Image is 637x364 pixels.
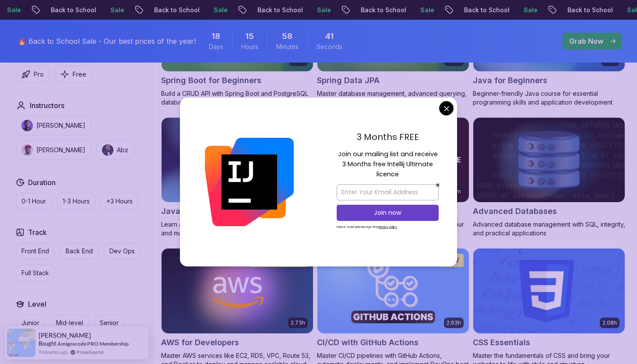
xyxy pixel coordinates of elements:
span: 41 Seconds [325,30,334,42]
img: instructor img [21,144,33,156]
img: instructor img [102,144,113,156]
a: Amigoscode PRO Membership [57,340,129,347]
img: CSS Essentials card [473,248,625,333]
p: Back to School [250,6,310,14]
p: Dev Ops [109,247,135,255]
h2: CSS Essentials [473,336,530,349]
p: 2.73h [291,319,305,326]
p: 2.63h [447,319,461,326]
span: Seconds [317,42,342,51]
p: Back to School [43,6,103,14]
p: Back to School [353,6,413,14]
button: instructor img[PERSON_NAME] [16,140,91,160]
p: [PERSON_NAME] [36,146,85,154]
p: 🔥 Back to School Sale - Our best prices of the year! [18,36,196,46]
h2: AWS for Developers [161,336,239,349]
p: Full Stack [21,269,49,277]
p: Free [73,70,86,79]
p: Learn advanced Java concepts to build scalable and maintainable applications. [161,220,313,238]
p: Back to School [457,6,516,14]
button: Pro [16,66,49,83]
p: Senior [100,318,119,327]
p: [PERSON_NAME] [36,121,85,130]
button: Front End [16,243,55,259]
button: 0-1 Hour [16,193,52,210]
p: Sale [413,6,441,14]
a: Java for Developers card9.18hJava for DevelopersLearn advanced Java concepts to build scalable an... [161,117,313,238]
p: 0-1 Hour [21,197,46,206]
p: Back End [66,247,93,255]
a: ProveSource [77,348,104,356]
img: Advanced Databases card [473,118,625,203]
p: Back to School [147,6,206,14]
img: AWS for Developers card [162,248,313,333]
p: Pro [34,70,44,79]
button: Back End [60,243,99,259]
p: 2.08h [602,319,617,326]
p: Master database management, advanced querying, and expert data handling with ease [317,89,469,107]
button: Free [55,66,92,83]
button: Senior [94,315,124,331]
h2: Duration [28,177,56,188]
h2: Java for Beginners [473,74,547,87]
p: Build a CRUD API with Spring Boot and PostgreSQL database using Spring Data JPA and Spring AI [161,89,313,107]
h2: Java for Developers [161,205,240,217]
h2: Advanced Databases [473,205,557,217]
h2: Track [28,227,47,238]
span: 18 Days [211,30,220,42]
p: Sale [206,6,234,14]
h2: CI/CD with GitHub Actions [317,336,419,349]
p: Grab Now [569,36,603,46]
h2: Level [28,299,46,309]
span: 15 Hours [245,30,254,42]
h2: Spring Data JPA [317,74,380,87]
span: Minutes [276,42,299,51]
p: Sale [310,6,338,14]
a: Advanced Databases cardAdvanced DatabasesAdvanced database management with SQL, integrity, and pr... [473,117,625,238]
p: 1-3 Hours [63,197,90,206]
button: Mid-level [50,315,89,331]
p: Sale [103,6,131,14]
p: Junior [21,318,39,327]
span: Days [209,42,223,51]
button: +3 Hours [101,193,138,210]
p: Advanced database management with SQL, integrity, and practical applications [473,220,625,238]
p: Sale [516,6,544,14]
button: Full Stack [16,265,55,281]
button: instructor imgAbz [96,140,134,160]
img: instructor img [21,120,33,131]
p: Front End [21,247,49,255]
button: instructor img[PERSON_NAME] [16,116,91,135]
img: CI/CD with GitHub Actions card [317,248,469,333]
span: 9 minutes ago [39,348,68,356]
h2: Instructors [30,100,64,111]
span: Bought [39,340,56,347]
span: [PERSON_NAME] [39,332,91,339]
p: Beginner-friendly Java course for essential programming skills and application development [473,89,625,107]
p: Mid-level [56,318,83,327]
p: Abz [117,146,128,154]
img: provesource social proof notification image [7,329,35,357]
button: Junior [16,315,45,331]
p: Back to School [560,6,619,14]
button: Dev Ops [104,243,141,259]
button: 1-3 Hours [57,193,95,210]
h2: Spring Boot for Beginners [161,74,261,87]
p: +3 Hours [106,197,133,206]
span: 58 Minutes [282,30,292,42]
img: Java for Developers card [162,118,313,203]
span: Hours [241,42,258,51]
